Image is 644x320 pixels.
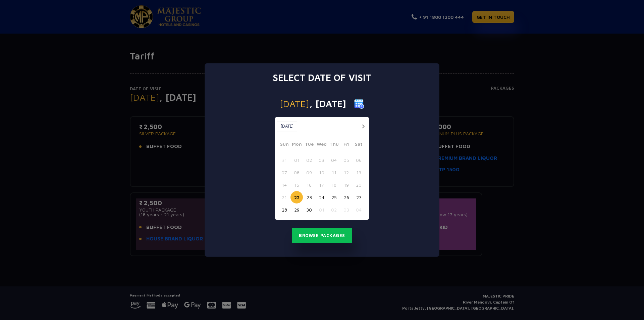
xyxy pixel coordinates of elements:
[328,191,340,203] button: 25
[328,154,340,166] button: 04
[353,191,365,203] button: 27
[278,166,290,179] button: 07
[290,179,303,191] button: 15
[353,140,365,150] span: Sat
[290,166,303,179] button: 08
[315,166,328,179] button: 10
[340,154,353,166] button: 05
[278,179,290,191] button: 14
[278,203,290,216] button: 28
[340,179,353,191] button: 19
[315,203,328,216] button: 01
[290,154,303,166] button: 01
[290,140,303,150] span: Mon
[303,154,315,166] button: 02
[303,191,315,203] button: 23
[290,203,303,216] button: 29
[303,179,315,191] button: 16
[328,140,340,150] span: Thu
[328,166,340,179] button: 11
[315,191,328,203] button: 24
[353,166,365,179] button: 13
[278,140,290,150] span: Sun
[340,191,353,203] button: 26
[277,121,297,131] button: [DATE]
[353,154,365,166] button: 06
[353,203,365,216] button: 04
[292,228,352,243] button: Browse Packages
[303,140,315,150] span: Tue
[315,179,328,191] button: 17
[315,140,328,150] span: Wed
[273,72,371,83] h3: Select date of visit
[340,140,353,150] span: Fri
[328,179,340,191] button: 18
[303,203,315,216] button: 30
[353,179,365,191] button: 20
[340,203,353,216] button: 03
[328,203,340,216] button: 02
[278,191,290,203] button: 21
[303,166,315,179] button: 09
[315,154,328,166] button: 03
[278,154,290,166] button: 31
[309,99,346,108] span: , [DATE]
[290,191,303,203] button: 22
[280,99,309,108] span: [DATE]
[340,166,353,179] button: 12
[354,99,364,109] img: calender icon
